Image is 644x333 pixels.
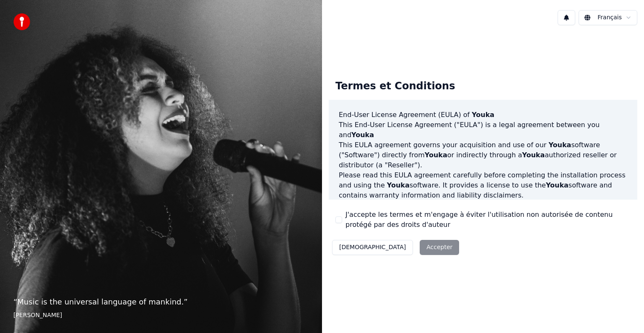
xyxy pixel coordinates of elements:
[522,151,545,159] span: Youka
[548,141,571,149] span: Youka
[13,13,30,30] img: youka
[13,311,309,320] footer: [PERSON_NAME]
[351,131,374,139] span: Youka
[339,170,627,200] p: Please read this EULA agreement carefully before completing the installation process and using th...
[425,151,447,159] span: Youka
[339,110,627,120] h3: End-User License Agreement (EULA) of
[13,296,309,308] p: “ Music is the universal language of mankind. ”
[332,240,413,255] button: [DEMOGRAPHIC_DATA]
[387,181,410,189] span: Youka
[546,181,569,189] span: Youka
[345,210,631,230] label: J'accepte les termes et m'engage à éviter l'utilisation non autorisée de contenu protégé par des ...
[472,111,494,119] span: Youka
[339,120,627,140] p: This End-User License Agreement ("EULA") is a legal agreement between you and
[329,73,462,100] div: Termes et Conditions
[339,140,627,170] p: This EULA agreement governs your acquisition and use of our software ("Software") directly from o...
